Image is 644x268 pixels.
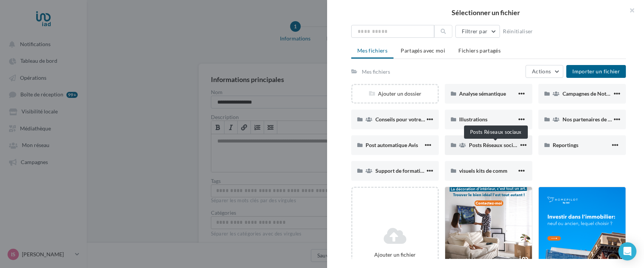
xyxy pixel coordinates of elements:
span: Posts Réseaux sociaux [469,142,522,148]
button: Actions [526,65,563,78]
span: visuels kits de comm [459,167,507,174]
div: Open Intercom Messenger [618,242,636,260]
button: Importer un fichier [566,65,626,78]
span: Post automatique Avis [366,142,418,148]
span: Support de formation Localads [375,167,448,174]
div: Mes fichiers [362,68,390,76]
div: Ajouter un fichier [355,251,435,259]
span: Reportings [553,142,578,148]
div: Ajouter un dossier [352,90,438,98]
span: Campagnes de Notoriété [563,90,620,97]
span: Actions [532,68,551,74]
span: Importer un fichier [572,68,620,74]
span: Mes fichiers [357,47,387,54]
button: Réinitialiser [500,27,536,36]
span: Illustrations [459,116,487,122]
span: Conseils pour votre visibilité locale [375,116,457,122]
button: Filtrer par [455,25,500,38]
span: Nos partenaires de visibilité locale [563,116,643,122]
span: Partagés avec moi [401,47,445,54]
span: Fichiers partagés [458,47,501,54]
div: Posts Réseaux sociaux [464,125,528,139]
h2: Sélectionner un fichier [339,9,632,16]
span: Analyse sémantique [459,90,506,97]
